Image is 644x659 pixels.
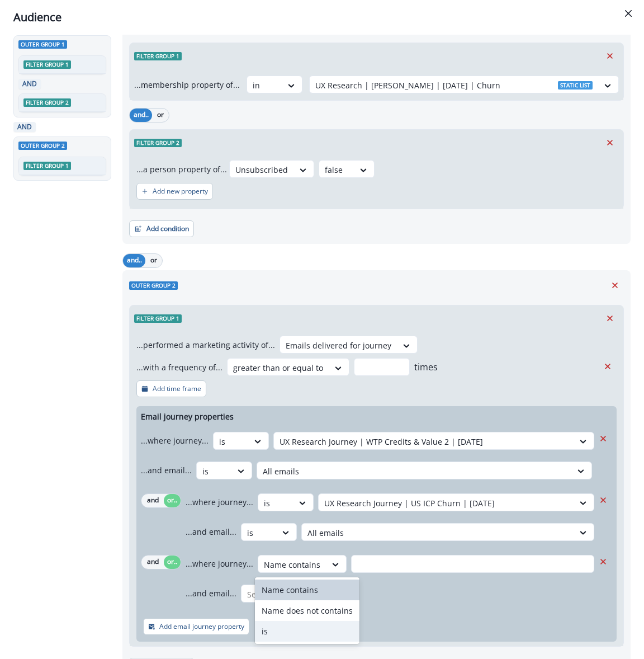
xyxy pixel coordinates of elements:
[152,109,169,122] button: or
[13,9,631,26] div: Audience
[136,163,227,175] p: ...a person property of...
[601,134,619,151] button: Remove
[129,220,194,237] button: Add condition
[123,254,145,267] button: and..
[18,40,67,49] span: Outer group 1
[164,494,181,507] button: or..
[141,435,209,446] p: ...where journey...
[601,48,619,64] button: Remove
[186,558,253,569] p: ...where journey...
[594,430,612,447] button: Remove
[186,526,236,538] p: ...and email...
[130,109,152,122] button: and..
[594,492,612,509] button: Remove
[134,79,240,91] p: ...membership property of...
[619,4,637,22] button: Close
[136,361,222,373] p: ...with a frequency of...
[23,60,71,69] span: Filter group 1
[134,52,182,60] span: Filter group 1
[23,162,71,170] span: Filter group 1
[601,310,619,327] button: Remove
[153,187,208,195] p: Add new property
[606,277,624,294] button: Remove
[136,380,206,397] button: Add time frame
[255,580,359,600] div: Name contains
[141,411,234,422] p: Email journey properties
[141,494,164,507] button: and
[186,496,253,508] p: ...where journey...
[414,360,438,374] p: times
[16,122,34,132] p: AND
[141,556,164,569] button: and
[23,98,71,107] span: Filter group 2
[599,358,617,375] button: Remove
[136,339,275,351] p: ...performed a marketing activity of...
[153,385,201,393] p: Add time frame
[145,254,162,267] button: or
[134,314,182,323] span: Filter group 1
[594,553,612,570] button: Remove
[255,600,359,621] div: Name does not contains
[143,618,249,635] button: Add email journey property
[21,79,39,89] p: AND
[136,183,213,200] button: Add new property
[134,139,182,147] span: Filter group 2
[18,142,67,150] span: Outer group 2
[129,281,178,290] span: Outer group 2
[186,587,236,599] p: ...and email...
[255,621,359,642] div: is
[141,464,192,476] p: ...and email...
[164,556,181,569] button: or..
[159,623,244,630] p: Add email journey property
